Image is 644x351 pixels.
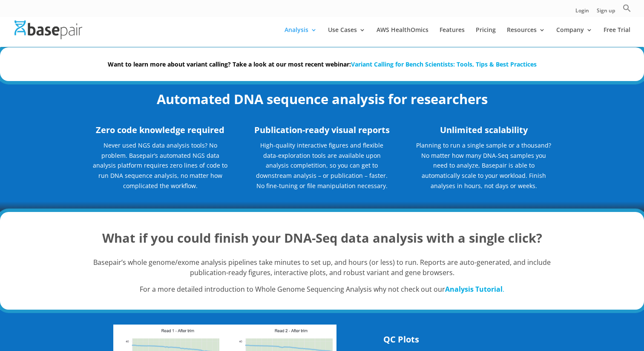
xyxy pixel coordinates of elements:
[92,284,552,295] p: For a more detailed introduction to Whole Genome Sequencing Analysis why not check out our
[597,8,615,17] a: Sign up
[445,284,504,294] a: Analysis Tutorial.
[102,229,542,246] strong: What if you could finish your DNA-Seq data analysis with a single click?
[92,140,228,197] p: Never used NGS data analysis tools? No problem. Basepair’s automated NGS data analysis platform r...
[416,140,552,191] p: Planning to run a single sample or a thousand? No matter how many DNA-Seq samples you need to ana...
[14,20,82,39] img: Basepair
[92,258,552,285] p: Basepair’s whole genome/exome analysis pipelines take minutes to set up, and hours (or less) to r...
[556,27,592,47] a: Company
[254,124,390,140] h3: Publication-ready visual reports
[445,284,503,294] strong: Analysis Tutorial
[157,90,488,108] strong: Automated DNA sequence analysis for researchers
[575,8,589,17] a: Login
[507,27,545,47] a: Resources
[476,27,496,47] a: Pricing
[285,27,317,47] a: Analysis
[108,60,537,68] strong: Want to learn more about variant calling? Take a look at our most recent webinar:
[623,4,631,12] svg: Search
[623,4,631,17] a: Search Icon Link
[92,124,228,140] h3: Zero code knowledge required
[351,60,537,68] a: Variant Calling for Bench Scientists: Tools, Tips & Best Practices
[416,124,552,140] h3: Unlimited scalability
[377,27,428,47] a: AWS HealthOmics
[604,27,630,47] a: Free Trial
[383,334,419,345] strong: QC Plots
[254,140,390,191] p: High-quality interactive figures and flexible data-exploration tools are available upon analysis ...
[328,27,365,47] a: Use Cases
[440,27,465,47] a: Features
